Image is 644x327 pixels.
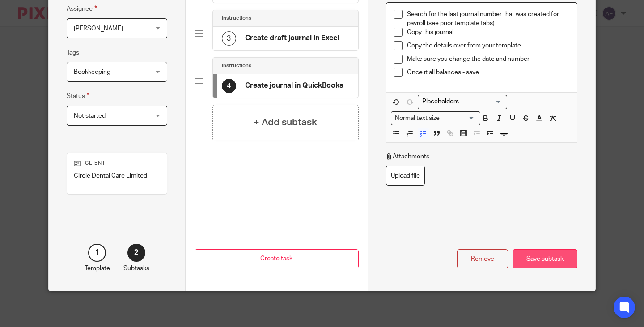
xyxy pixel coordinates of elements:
button: Create task [195,249,359,268]
h4: Create draft journal in Excel [245,34,339,43]
label: Assignee [67,4,97,14]
input: Search for option [419,97,502,106]
p: Subtasks [123,264,149,273]
div: 3 [222,31,236,46]
div: 4 [222,79,236,93]
span: [PERSON_NAME] [74,25,123,32]
h4: Instructions [222,62,251,69]
p: Circle Dental Care Limited [74,171,160,180]
p: Template [85,264,110,273]
div: Search for option [391,111,480,125]
p: Make sure you change the date and number [407,55,570,64]
h4: Create journal in QuickBooks [245,81,343,90]
div: Save subtask [513,249,577,268]
div: Placeholders [418,95,507,109]
h4: Instructions [222,15,251,22]
span: Bookkeeping [74,69,110,75]
label: Status [67,91,89,101]
h4: + Add subtask [254,115,317,129]
span: Not started [74,113,106,119]
div: Text styles [391,111,480,125]
div: Remove [457,249,508,268]
p: Search for the last journal number that was created for payroll (see prior template tabs) [407,10,570,28]
div: 1 [88,244,106,262]
label: Tags [67,48,79,57]
p: Attachments [386,152,429,161]
span: Normal text size [393,114,442,123]
p: Copy the details over from your template [407,41,570,50]
div: 2 [127,244,145,262]
input: Search for option [443,114,475,123]
p: Once it all balances - save [407,68,570,77]
div: Search for option [418,95,507,109]
p: Copy this journal [407,28,570,37]
label: Upload file [386,166,425,186]
p: Client [74,160,160,167]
